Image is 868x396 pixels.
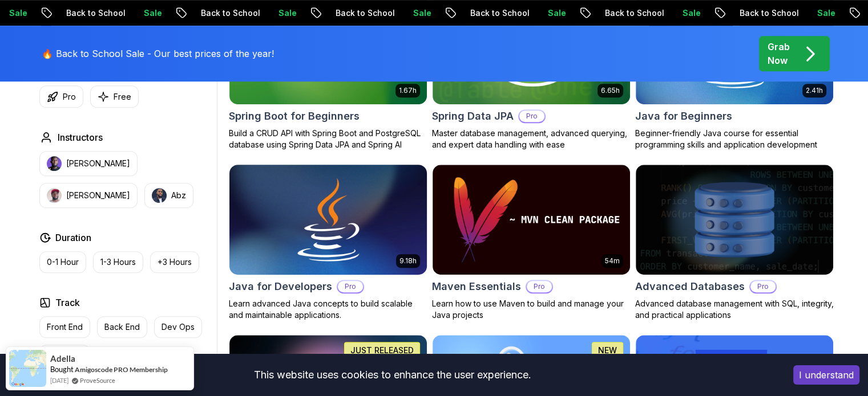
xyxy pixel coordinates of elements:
p: Free [114,91,131,103]
h2: Spring Boot for Beginners [229,108,360,124]
p: Pro [338,281,363,292]
p: Grab Now [768,40,790,67]
p: 2.41h [806,86,823,95]
button: Dev Ops [154,316,202,338]
span: Bought [50,365,74,374]
a: Advanced Databases cardAdvanced DatabasesProAdvanced database management with SQL, integrity, and... [635,164,834,321]
p: 0-1 Hour [47,256,79,268]
p: Learn advanced Java concepts to build scalable and maintainable applications. [229,298,427,321]
p: Advanced database management with SQL, integrity, and practical applications [635,298,834,321]
p: Build a CRUD API with Spring Boot and PostgreSQL database using Spring Data JPA and Spring AI [229,128,427,150]
p: Sale [665,7,702,19]
p: Back to School [184,7,261,19]
p: Pro [527,281,552,292]
p: Sale [396,7,433,19]
button: Front End [39,316,90,338]
img: Advanced Databases card [636,165,833,275]
h2: Java for Beginners [635,108,732,124]
p: NEW [598,345,617,356]
p: Back to School [722,7,800,19]
a: ProveSource [80,375,115,385]
p: [PERSON_NAME] [66,158,130,169]
p: 6.65h [601,86,620,95]
p: Sale [531,7,567,19]
img: Maven Essentials card [433,165,630,275]
p: Dev Ops [162,321,195,333]
h2: Spring Data JPA [432,108,514,124]
button: Pro [39,85,83,108]
p: 9.18h [399,256,417,266]
button: Accept cookies [793,365,859,385]
a: Amigoscode PRO Membership [75,365,168,374]
p: Sale [261,7,298,19]
h2: Duration [55,231,91,244]
span: [DATE] [50,375,68,385]
button: Back End [97,316,147,338]
button: instructor img[PERSON_NAME] [39,151,138,176]
p: Pro [63,91,76,103]
button: Full Stack [39,345,90,366]
button: instructor imgAbz [144,183,193,208]
h2: Java for Developers [229,279,332,295]
p: Pro [519,111,544,122]
img: instructor img [47,156,62,171]
p: +3 Hours [158,256,192,268]
p: 54m [605,256,620,266]
p: 🔥 Back to School Sale - Our best prices of the year! [42,47,274,60]
p: Learn how to use Maven to build and manage your Java projects [432,298,631,321]
img: instructor img [152,188,167,203]
p: Back to School [318,7,396,19]
p: Master database management, advanced querying, and expert data handling with ease [432,128,631,150]
h2: Track [55,296,80,309]
p: Abz [171,190,186,201]
button: 0-1 Hour [39,251,86,273]
button: 1-3 Hours [93,251,143,273]
p: Pro [750,281,776,292]
button: Free [90,85,139,108]
p: Back End [104,321,140,333]
p: Beginner-friendly Java course for essential programming skills and application development [635,128,834,150]
p: JUST RELEASED [350,345,414,356]
h2: Advanced Databases [635,279,745,295]
a: Java for Developers card9.18hJava for DevelopersProLearn advanced Java concepts to build scalable... [229,164,427,321]
p: Sale [127,7,163,19]
p: Front End [47,321,83,333]
button: instructor img[PERSON_NAME] [39,183,138,208]
img: Java for Developers card [224,162,431,277]
a: Maven Essentials card54mMaven EssentialsProLearn how to use Maven to build and manage your Java p... [432,164,631,321]
p: Back to School [453,7,531,19]
button: +3 Hours [150,251,199,273]
div: This website uses cookies to enhance the user experience. [9,362,776,387]
p: Sale [800,7,837,19]
img: instructor img [47,188,62,203]
p: Back to School [588,7,665,19]
h2: Instructors [58,130,103,144]
p: 1.67h [399,86,417,95]
p: Back to School [49,7,127,19]
img: provesource social proof notification image [9,350,46,387]
span: Adella [50,354,75,364]
h2: Maven Essentials [432,279,521,295]
p: 1-3 Hours [100,256,136,268]
p: [PERSON_NAME] [66,190,130,201]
